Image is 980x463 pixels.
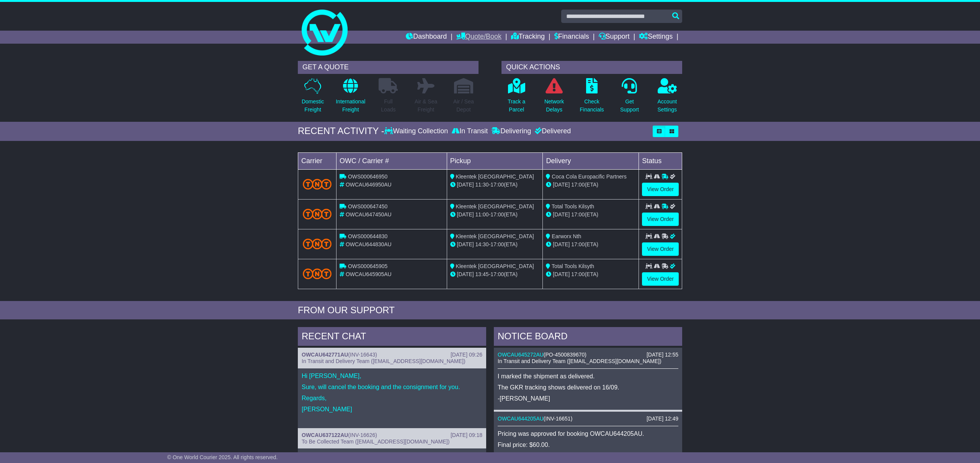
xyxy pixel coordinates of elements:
span: In Transit and Delivery Team ([EMAIL_ADDRESS][DOMAIN_NAME]) [498,358,661,364]
span: Kleentek [GEOGRAPHIC_DATA] [456,263,534,269]
span: Kleentek [GEOGRAPHIC_DATA] [456,173,534,180]
a: Settings [639,31,673,44]
span: 14:30 [475,241,489,247]
div: - (ETA) [450,240,540,249]
a: GetSupport [620,78,639,118]
div: GET A QUOTE [298,61,479,74]
div: (ETA) [546,240,635,249]
div: (ETA) [546,270,635,278]
span: In Transit and Delivery Team ([EMAIL_ADDRESS][DOMAIN_NAME]) [302,358,465,364]
a: Tracking [511,31,545,44]
div: - (ETA) [450,211,540,219]
div: (ETA) [546,181,635,189]
div: ( ) [498,352,678,358]
a: DomesticFreight [301,78,324,118]
span: [DATE] [457,182,474,188]
span: [DATE] [457,241,474,247]
span: To Be Collected Team ([EMAIL_ADDRESS][DOMAIN_NAME]) [302,438,449,445]
a: OWCAU644205AU [498,416,544,422]
span: Kleentek [GEOGRAPHIC_DATA] [456,203,534,209]
img: TNT_Domestic.png [303,179,332,189]
span: INV-16626 [350,432,375,438]
a: OWCAU645272AU [498,352,544,358]
a: Dashboard [406,31,447,44]
div: Delivering [490,127,533,136]
td: Pickup [447,152,543,169]
span: 11:30 [475,182,489,188]
span: 13:45 [475,271,489,277]
span: PO-4500839670 [546,352,585,358]
span: [DATE] [553,182,570,188]
span: [DATE] [553,241,570,247]
div: ( ) [302,352,482,358]
p: Regards, [302,394,482,402]
p: Get Support [620,98,639,114]
span: Kleentek [GEOGRAPHIC_DATA] [456,233,534,239]
p: Full Loads [379,98,398,114]
span: [DATE] [553,211,570,218]
span: Coca Cola Europacific Partners [552,173,626,180]
a: View Order [642,213,679,226]
a: Quote/Book [456,31,501,44]
p: Sure, will cancel the booking and the consignment for you. [302,383,482,391]
span: Earworx Nth [552,233,581,239]
a: CheckFinancials [580,78,604,118]
span: 17:00 [490,271,504,277]
td: OWC / Carrier # [336,152,447,169]
div: RECENT ACTIVITY - [298,126,384,137]
td: Delivery [543,152,639,169]
span: Total Tools Kilsyth [552,203,594,209]
div: [DATE] 09:18 [451,432,482,438]
a: InternationalFreight [335,78,366,118]
a: View Order [642,183,679,196]
p: Air & Sea Freight [415,98,437,114]
span: [DATE] [457,271,474,277]
p: I marked the shipment as delivered. [498,373,678,380]
span: 17:00 [571,182,585,188]
span: OWCAU647450AU [346,211,392,218]
td: Carrier [298,152,336,169]
td: Status [639,152,682,169]
span: OWS000645905 [348,263,388,269]
span: 11:00 [475,211,489,218]
div: FROM OUR SUPPORT [298,305,682,316]
p: The GKR tracking shows delivered on 16/09. [498,384,678,391]
span: OWS000646950 [348,173,388,180]
img: TNT_Domestic.png [303,209,332,219]
span: [DATE] [553,271,570,277]
a: Support [599,31,630,44]
a: Financials [554,31,589,44]
div: In Transit [450,127,490,136]
img: TNT_Domestic.png [303,268,332,279]
span: Total Tools Kilsyth [552,263,594,269]
p: [PERSON_NAME] [302,406,482,413]
div: (ETA) [546,211,635,219]
span: INV-16643 [350,352,375,358]
span: 17:00 [490,182,504,188]
span: OWS000644830 [348,233,388,239]
p: Pricing was approved for booking OWCAU644205AU. [498,430,678,437]
span: 17:00 [571,271,585,277]
span: [DATE] [457,211,474,218]
a: View Order [642,242,679,256]
div: [DATE] 12:55 [647,352,678,358]
p: Check Financials [580,98,604,114]
div: QUICK ACTIONS [501,61,682,74]
p: -[PERSON_NAME] [498,395,678,402]
p: Account Settings [658,98,677,114]
a: AccountSettings [657,78,678,118]
div: Waiting Collection [384,127,450,136]
a: Track aParcel [507,78,526,118]
span: OWS000647450 [348,203,388,209]
div: [DATE] 09:26 [451,352,482,358]
a: OWCAU642771AU [302,352,348,358]
span: OWCAU644830AU [346,241,392,247]
span: INV-16651 [546,416,571,422]
div: ( ) [302,432,482,438]
span: 17:00 [490,241,504,247]
a: OWCAU637122AU [302,432,348,438]
div: RECENT CHAT [298,327,486,348]
span: © One World Courier 2025. All rights reserved. [167,454,278,460]
span: 17:00 [571,241,585,247]
p: Final price: $60.00. [498,441,678,448]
